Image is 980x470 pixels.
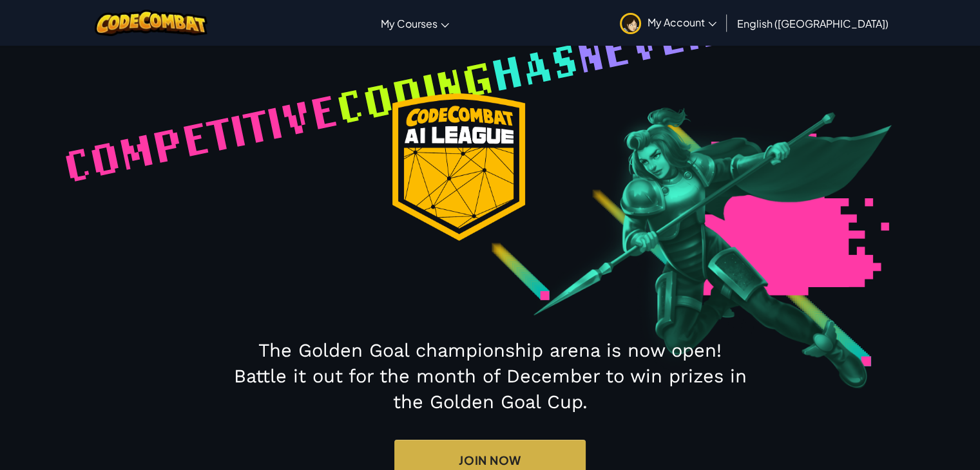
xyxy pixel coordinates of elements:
[731,6,895,41] a: English ([GEOGRAPHIC_DATA])
[234,339,747,413] span: The Golden Goal championship arena is now open! Battle it out for the month of December to win pr...
[58,80,343,194] span: Competitive
[374,6,456,41] a: My Courses
[613,3,723,43] a: My Account
[486,30,583,104] span: has
[648,15,716,29] span: My Account
[381,17,437,30] span: My Courses
[95,10,207,36] img: CodeCombat logo
[392,93,525,241] img: logo_badge.png
[620,13,641,34] img: avatar
[331,48,498,136] span: coding
[737,17,889,30] span: English ([GEOGRAPHIC_DATA])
